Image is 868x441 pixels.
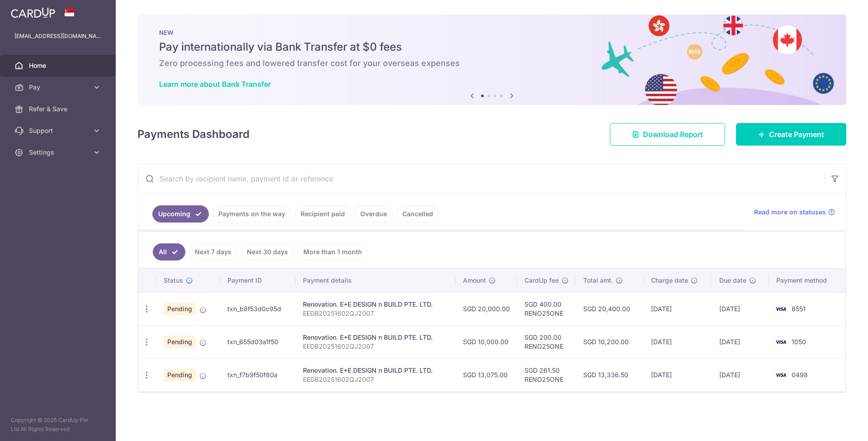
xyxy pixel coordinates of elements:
a: More than 1 month [297,243,368,261]
td: SGD 10,000.00 [456,325,517,358]
span: 0498 [792,371,808,379]
img: Bank transfer banner [137,14,846,105]
a: Next 30 days [241,243,294,261]
img: CardUp [11,7,55,18]
a: Read more on statuses [754,208,835,217]
span: CardUp fee [524,276,559,285]
div: Renovation. E+E DESIGN n BUILD PTE. LTD. [303,333,448,342]
span: Support [29,126,89,135]
td: SGD 20,000.00 [456,292,517,325]
th: Payment method [769,269,845,292]
td: SGD 400.00 RENO25ONE [517,292,576,325]
td: txn_655d03a1f50 [220,325,296,358]
span: Amount [463,276,486,285]
a: Download Report [610,123,725,146]
a: All [153,243,185,261]
span: Read more on statuses [754,208,826,217]
a: Upcoming [152,205,209,223]
span: Pending [164,303,196,315]
span: Settings [29,148,89,157]
td: txn_b8f53d0c95d [220,292,296,325]
p: [EMAIL_ADDRESS][DOMAIN_NAME] [14,32,101,41]
td: SGD 20,400.00 [576,292,644,325]
a: Next 7 days [189,243,237,261]
a: Recipient paid [295,205,351,223]
td: SGD 13,336.50 [576,358,644,391]
div: Renovation. E+E DESIGN n BUILD PTE. LTD. [303,300,448,309]
h5: Pay internationally via Bank Transfer at $0 fees [159,40,825,54]
img: Bank Card [772,303,790,314]
span: Pending [164,336,196,348]
p: NEW [159,29,825,36]
td: SGD 261.50 RENO25ONE [517,358,576,391]
span: Status [164,276,183,285]
span: 8551 [792,305,806,313]
td: SGD 200.00 RENO25ONE [517,325,576,358]
span: Download Report [643,129,703,140]
a: Create Payment [736,123,846,146]
p: EEDB20251602QJ2007 [303,309,448,318]
img: Bank Card [772,370,790,380]
a: Overdue [354,205,393,223]
td: SGD 13,075.00 [456,358,517,391]
h4: Payments Dashboard [137,126,250,142]
span: Charge date [651,276,688,285]
th: Payment details [296,269,456,292]
span: 1050 [792,338,806,346]
td: [DATE] [644,292,712,325]
p: EEDB20251602QJ2007 [303,375,448,384]
div: Renovation. E+E DESIGN n BUILD PTE. LTD. [303,366,448,375]
td: [DATE] [712,358,769,391]
td: [DATE] [712,292,769,325]
td: [DATE] [644,325,712,358]
span: Refer & Save [29,104,89,114]
span: Total amt. [583,276,613,285]
td: txn_f7b9f50f80a [220,358,296,391]
h6: Zero processing fees and lowered transfer cost for your overseas expenses [159,58,825,69]
p: EEDB20251602QJ2007 [303,342,448,351]
td: [DATE] [644,358,712,391]
a: Learn more about Bank Transfer [159,80,271,89]
input: Search by recipient name, payment id or reference [138,164,824,193]
a: Cancelled [396,205,439,223]
img: Bank Card [772,337,790,347]
td: [DATE] [712,325,769,358]
a: Payments on the way [212,205,291,223]
td: SGD 10,200.00 [576,325,644,358]
span: Create Payment [769,129,824,140]
span: Due date [719,276,746,285]
span: Home [29,61,89,70]
span: Pay [29,83,89,92]
th: Payment ID [220,269,296,292]
span: Pending [164,369,196,381]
